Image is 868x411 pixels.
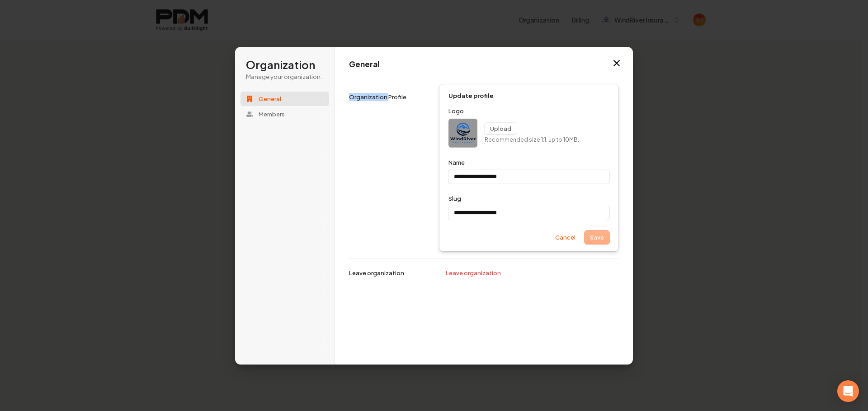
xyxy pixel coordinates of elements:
h1: Update profile [448,92,609,100]
span: General [259,95,281,103]
label: Slug [448,194,461,203]
h1: General [349,59,618,70]
img: WindRiver Insurance [448,119,477,148]
button: Members [241,107,329,121]
p: Leave organization [349,269,404,277]
button: General [241,92,329,106]
button: Upload [485,123,517,134]
p: Organization Profile [349,93,406,101]
p: Manage your organization. [246,73,324,81]
p: Logo [448,107,609,115]
label: Name [448,158,465,166]
p: Recommended size 1:1, up to 10MB. [485,136,579,144]
span: Members [259,110,285,118]
button: Cancel [550,231,581,244]
h1: Organization [246,58,324,72]
button: Leave organization [441,266,506,280]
